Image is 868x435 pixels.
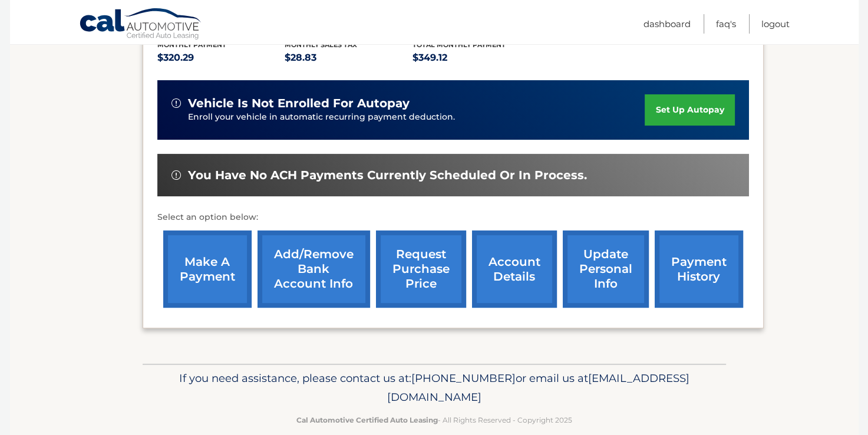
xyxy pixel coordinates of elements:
[643,14,691,34] a: Dashboard
[157,210,749,225] p: Select an option below:
[387,371,689,404] span: [EMAIL_ADDRESS][DOMAIN_NAME]
[412,41,506,49] span: Total Monthly Payment
[171,98,181,108] img: alert-white.svg
[188,96,410,111] span: vehicle is not enrolled for autopay
[285,50,412,66] p: $28.83
[761,14,790,34] a: Logout
[188,168,587,183] span: You have no ACH payments currently scheduled or in process.
[150,369,718,407] p: If you need assistance, please contact us at: or email us at
[296,416,438,424] strong: Cal Automotive Certified Auto Leasing
[412,50,540,66] p: $349.12
[376,230,466,308] a: request purchase price
[563,230,649,308] a: update personal info
[188,111,645,124] p: Enroll your vehicle in automatic recurring payment deduction.
[645,94,734,126] a: set up autopay
[258,230,370,308] a: Add/Remove bank account info
[171,170,181,180] img: alert-white.svg
[472,230,557,308] a: account details
[157,41,226,49] span: Monthly Payment
[150,414,718,426] p: - All Rights Reserved - Copyright 2025
[411,371,516,385] span: [PHONE_NUMBER]
[655,230,743,308] a: payment history
[79,8,203,42] a: Cal Automotive
[285,41,357,49] span: Monthly sales Tax
[163,230,252,308] a: make a payment
[716,14,736,34] a: FAQ's
[157,50,285,66] p: $320.29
